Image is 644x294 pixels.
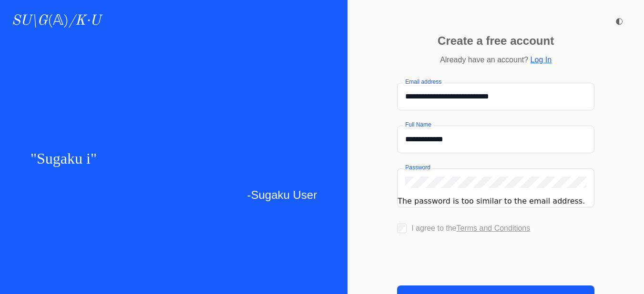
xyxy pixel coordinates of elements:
li: The password is too similar to the email address. [398,196,594,207]
p: " " [31,147,317,171]
p: -Sugaku User [31,186,317,204]
a: SU\G(𝔸)/K·U [11,12,101,29]
span: ◐ [615,17,623,25]
a: Log In [531,56,552,64]
i: SU\G [11,14,48,28]
a: Terms and Conditions [457,224,531,232]
span: Already have an account? [440,56,528,64]
p: Create a free account [438,35,554,47]
i: /K·U [69,14,101,28]
label: I agree to the [411,224,530,232]
button: ◐ [610,11,629,30]
span: Sugaku i [37,150,91,167]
